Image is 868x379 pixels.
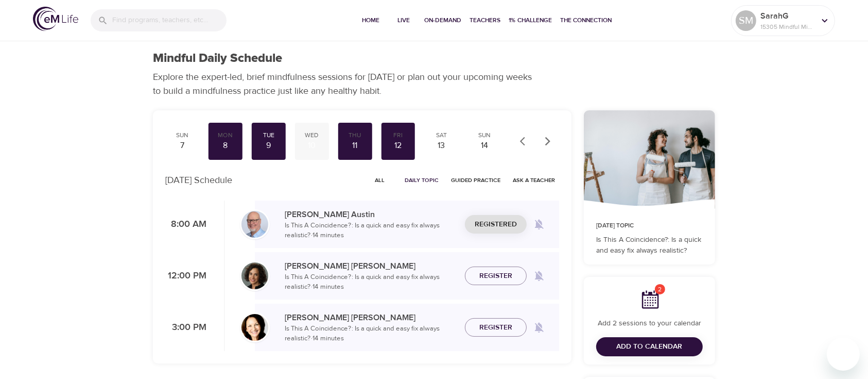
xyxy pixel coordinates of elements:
div: 10 [299,140,325,152]
input: Find programs, teachers, etc... [112,9,227,31]
span: Register [479,321,512,334]
div: Wed [299,131,325,140]
p: [DATE] Schedule [165,173,232,187]
p: [DATE] Topic [596,221,703,230]
button: Add to Calendar [596,337,703,356]
div: SM [736,10,756,31]
p: [PERSON_NAME] [PERSON_NAME] [285,311,457,324]
button: Guided Practice [447,172,505,188]
img: Ninette_Hupp-min.jpg [241,262,268,289]
span: Teachers [470,15,500,26]
div: 11 [342,140,368,152]
span: Add to Calendar [617,340,683,353]
iframe: Button to launch messaging window [827,338,860,371]
p: Add 2 sessions to your calendar [596,318,703,329]
div: Thu [342,131,368,140]
span: Daily Topic [405,175,439,185]
button: Register [465,267,527,286]
div: 9 [256,140,282,152]
p: Is This A Coincidence?: Is a quick and easy fix always realistic? · 14 minutes [285,324,457,344]
p: Is This A Coincidence?: Is a quick and easy fix always realistic? · 14 minutes [285,272,457,292]
span: Registered [475,218,517,231]
div: Sat [428,131,454,140]
img: Jim_Austin_Headshot_min.jpg [241,211,268,238]
span: 2 [655,284,665,294]
span: Guided Practice [451,175,500,185]
p: 12:00 PM [165,269,206,283]
p: Explore the expert-led, brief mindfulness sessions for [DATE] or plan out your upcoming weeks to ... [153,70,539,98]
span: Register [479,270,512,283]
button: Daily Topic [401,172,443,188]
button: Registered [465,215,527,234]
div: Sun [169,131,195,140]
div: Fri [385,131,411,140]
p: [PERSON_NAME] [PERSON_NAME] [285,260,457,272]
span: The Connection [560,15,612,26]
span: On-Demand [424,15,461,26]
p: 8:00 AM [165,218,206,232]
button: Ask a Teacher [509,172,559,188]
p: 3:00 PM [165,321,206,335]
div: Tue [256,131,282,140]
div: 14 [472,140,497,152]
div: 13 [428,140,454,152]
span: 1% Challenge [509,15,552,26]
img: logo [33,7,78,31]
span: Ask a Teacher [513,175,555,185]
div: Mon [213,131,238,140]
button: All [363,172,396,188]
p: Is This A Coincidence?: Is a quick and easy fix always realistic? · 14 minutes [285,221,457,241]
p: 15305 Mindful Minutes [760,22,815,31]
span: Remind me when a class goes live every Tuesday at 3:00 PM [527,315,551,340]
p: SarahG [760,10,815,22]
div: Sun [472,131,497,140]
span: Live [391,15,416,26]
span: Home [358,15,383,26]
div: 8 [213,140,238,152]
p: Is This A Coincidence?: Is a quick and easy fix always realistic? [596,235,703,256]
h1: Mindful Daily Schedule [153,51,282,66]
span: All [368,175,392,185]
div: 7 [169,140,195,152]
button: Register [465,318,527,337]
img: Laurie_Weisman-min.jpg [241,314,268,341]
p: [PERSON_NAME] Austin [285,208,457,221]
div: 12 [385,140,411,152]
